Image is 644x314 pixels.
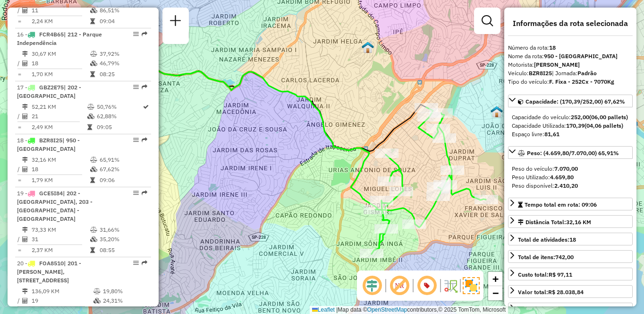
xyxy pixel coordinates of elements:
[488,286,502,300] a: Zoom out
[90,166,97,172] i: % de utilização da cubagem
[508,78,633,86] div: Tipo do veículo:
[87,124,92,130] i: Tempo total em rota
[17,245,22,255] td: =
[512,173,629,182] div: Peso Utilizado:
[31,17,90,26] td: 2,24 KM
[17,6,22,15] td: /
[17,122,22,132] td: =
[17,165,22,174] td: /
[99,6,147,15] td: 86,51%
[518,270,572,279] div: Custo total:
[22,61,28,66] i: Total de Atividades
[518,236,576,243] span: Total de atividades:
[22,298,28,304] i: Total de Atividades
[31,70,90,79] td: 1,70 KM
[361,274,383,297] span: Ocultar deslocamento
[17,84,81,99] span: | 202 - [GEOGRAPHIC_DATA]
[99,235,147,244] td: 35,20%
[492,273,499,285] span: +
[388,274,411,297] span: Exibir NR
[90,236,97,242] i: % de utilização da cubagem
[367,306,407,313] a: OpenStreetMap
[518,305,585,314] div: Jornada Motorista: 09:20
[443,278,458,293] img: Fluxo de ruas
[17,175,22,185] td: =
[133,84,139,90] em: Opções
[99,49,147,59] td: 37,92%
[39,137,62,144] span: BZR8I25
[22,227,28,233] i: Distância Total
[549,78,614,85] strong: F. Fixa - 252Cx - 7070Kg
[31,225,90,235] td: 73,33 KM
[554,182,578,189] strong: 2.410,20
[571,113,589,121] strong: 252,00
[166,11,185,33] a: Nova sessão e pesquisa
[518,253,574,262] div: Total de itens:
[93,288,101,294] i: % de utilização do peso
[133,31,139,37] em: Opções
[99,17,147,26] td: 09:04
[508,198,633,210] a: Tempo total em rota: 09:06
[17,260,81,284] span: 20 -
[17,137,80,152] span: | 950 - [GEOGRAPHIC_DATA]
[554,165,578,172] strong: 7.070,00
[96,122,142,132] td: 09:05
[90,247,95,253] i: Tempo total em rota
[492,287,499,299] span: −
[102,296,147,305] td: 24,31%
[508,233,633,245] a: Total de atividades:18
[99,59,147,68] td: 46,79%
[142,31,147,37] em: Rota exportada
[525,98,625,105] span: Capacidade: (170,39/252,00) 67,62%
[142,190,147,196] em: Rota exportada
[22,288,28,294] i: Distância Total
[569,236,576,243] strong: 18
[550,174,574,181] strong: 4.659,80
[17,260,81,284] span: | 201 - [PERSON_NAME], [STREET_ADDRESS]
[99,245,147,255] td: 08:55
[31,155,90,165] td: 32,16 KM
[90,51,97,57] i: % de utilização do peso
[93,298,101,304] i: % de utilização da cubagem
[99,155,147,165] td: 65,91%
[87,113,94,119] i: % de utilização da cubagem
[90,157,97,163] i: % de utilização do peso
[544,52,618,60] strong: 950 - [GEOGRAPHIC_DATA]
[17,296,22,305] td: /
[508,146,633,159] a: Peso: (4.659,80/7.070,00) 65,91%
[512,130,629,139] div: Espaço livre:
[22,236,28,242] i: Total de Atividades
[90,177,95,183] i: Tempo total em rota
[39,84,64,91] span: GBZ2E75
[508,268,633,280] a: Custo total:R$ 97,11
[133,137,139,143] em: Opções
[577,70,597,77] strong: Padrão
[31,6,90,15] td: 11
[17,31,102,46] span: | 212 - Parque Independência
[96,112,142,121] td: 62,88%
[22,166,28,172] i: Total de Atividades
[17,84,81,99] span: 17 -
[552,70,597,77] span: | Jornada:
[512,122,629,130] div: Capacidade Utilizada:
[99,225,147,235] td: 31,66%
[17,137,80,152] span: 18 -
[39,260,64,267] span: FOA8510
[508,52,633,61] div: Nome da rota:
[508,250,633,263] a: Total de itens:742,00
[31,287,93,296] td: 136,09 KM
[31,102,87,112] td: 52,21 KM
[17,70,22,79] td: =
[90,8,97,13] i: % de utilização da cubagem
[99,70,147,79] td: 08:25
[90,71,95,77] i: Tempo total em rota
[478,11,497,30] a: Exibir filtros
[17,59,22,68] td: /
[508,61,633,69] div: Motorista:
[31,235,90,244] td: 31
[508,161,633,194] div: Peso: (4.659,80/7.070,00) 65,91%
[589,113,628,121] strong: (06,00 pallets)
[310,306,508,314] div: Map data © contributors,© 2025 TomTom, Microsoft
[518,288,584,297] div: Valor total:
[508,95,633,107] a: Capacidade: (170,39/252,00) 67,62%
